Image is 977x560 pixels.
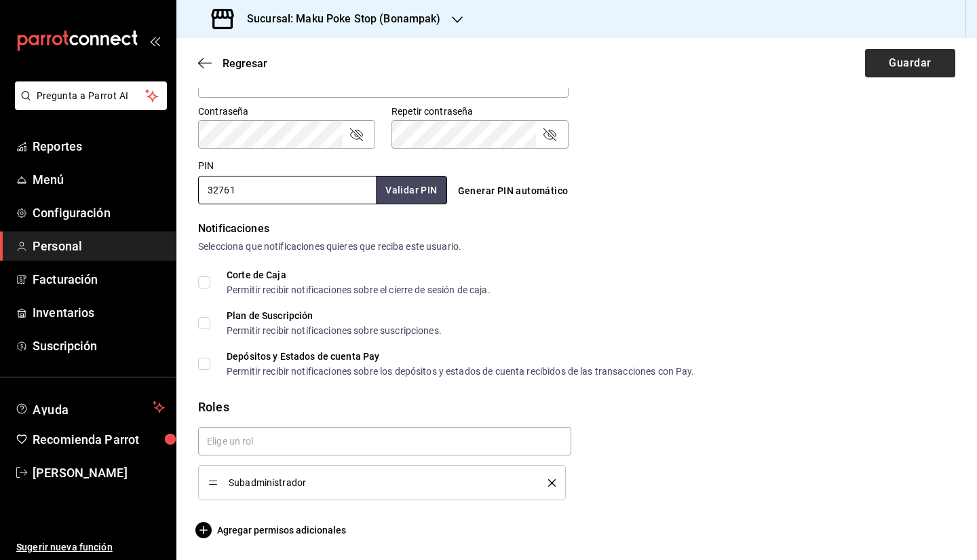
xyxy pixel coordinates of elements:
div: Permitir recibir notificaciones sobre el cierre de sesión de caja. [227,285,491,295]
span: Personal [33,237,165,255]
button: Pregunta a Parrot AI [15,81,167,110]
button: delete [539,479,556,487]
button: Agregar permisos adicionales [198,522,346,538]
div: Roles [198,398,955,416]
button: Generar PIN automático [453,179,574,204]
span: Inventarios [33,303,165,322]
span: Configuración [33,204,165,222]
div: Permitir recibir notificaciones sobre los depósitos y estados de cuenta recibidos de las transacc... [227,367,695,376]
button: Guardar [865,49,955,77]
label: Repetir contraseña [391,107,569,116]
span: Ayuda [33,399,147,415]
span: Reportes [33,137,165,155]
span: Suscripción [33,337,165,355]
div: Selecciona que notificaciones quieres que reciba este usuario. [198,240,955,254]
span: Pregunta a Parrot AI [37,89,146,103]
button: passwordField [541,126,558,143]
span: Sugerir nueva función [16,540,165,555]
span: Facturación [33,270,165,288]
button: Validar PIN [376,176,446,204]
input: 3 a 6 dígitos [198,176,376,204]
button: open_drawer_menu [149,35,160,46]
div: Corte de Caja [227,270,491,280]
span: Regresar [223,57,267,70]
div: Notificaciones [198,221,955,237]
button: passwordField [348,126,364,143]
div: Permitir recibir notificaciones sobre suscripciones. [227,326,442,335]
input: Elige un rol [198,427,571,455]
span: [PERSON_NAME] [33,464,165,482]
label: Contraseña [198,107,375,116]
a: Pregunta a Parrot AI [9,98,167,113]
button: Regresar [198,57,267,70]
div: Depósitos y Estados de cuenta Pay [227,352,695,361]
span: Subadministrador [229,478,528,487]
span: Recomienda Parrot [33,430,165,449]
h3: Sucursal: Maku Poke Stop (Bonampak) [236,11,441,27]
div: Plan de Suscripción [227,311,442,320]
span: Menú [33,170,165,189]
label: PIN [198,161,214,170]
